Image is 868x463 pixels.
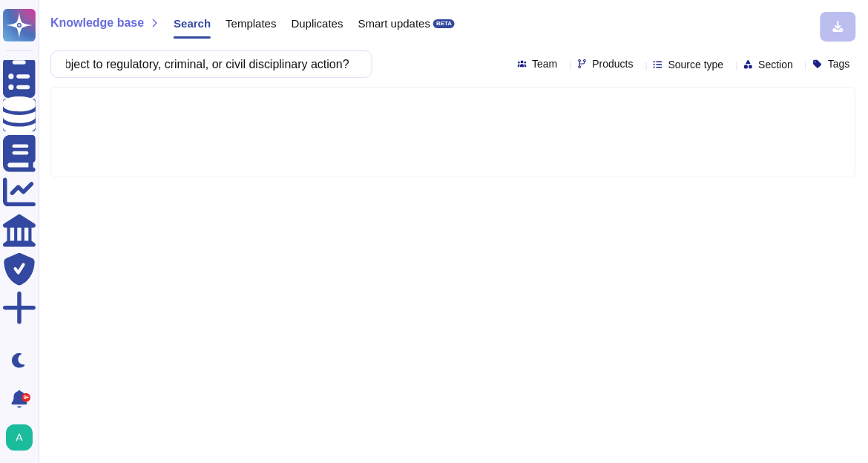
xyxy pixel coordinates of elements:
[533,59,558,69] span: Team
[668,59,724,70] span: Source type
[6,424,33,451] img: user
[50,17,144,29] span: Knowledge base
[828,59,850,69] span: Tags
[433,19,455,28] div: BETA
[3,421,43,454] button: user
[22,393,30,402] div: 9+
[174,18,211,29] span: Search
[59,51,357,77] input: Search a question or template...
[759,59,794,70] span: Section
[593,59,634,69] span: Products
[292,18,343,29] span: Duplicates
[358,18,431,29] span: Smart updates
[226,18,276,29] span: Templates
